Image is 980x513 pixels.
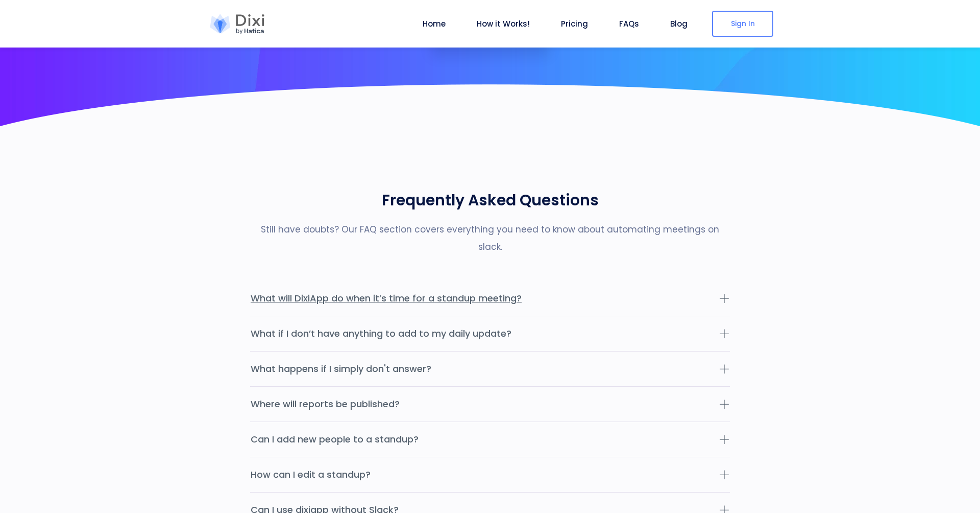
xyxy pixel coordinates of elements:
[250,387,730,422] button: Where will reports be published?
[250,316,730,351] button: What if I don’t have anything to add to my daily update?
[250,422,730,457] button: Can I add new people to a standup?
[615,18,643,30] a: FAQs
[473,18,534,30] a: How it Works!
[419,18,450,30] a: Home
[250,221,730,255] p: Still have doubts? Our FAQ section covers everything you need to know about automating meetings o...
[250,188,730,213] h2: Frequently Asked Questions
[712,11,773,37] a: Sign In
[250,457,730,492] button: How can I edit a standup?
[250,281,730,316] button: What will DixiApp do when it’s time for a standup meeting?
[250,352,730,386] button: What happens if I simply don't answer?
[666,18,692,30] a: Blog
[557,18,592,30] a: Pricing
